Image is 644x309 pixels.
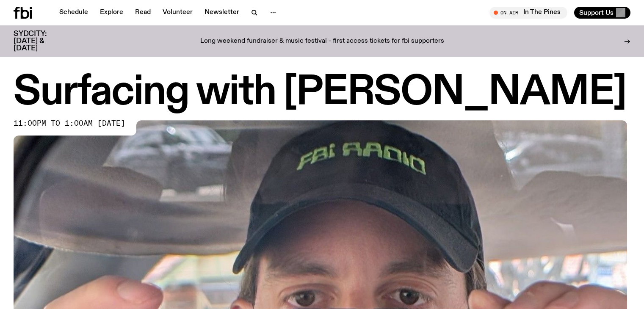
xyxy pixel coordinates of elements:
[489,7,567,19] button: On AirIn The Pines
[200,38,444,45] p: Long weekend fundraiser & music festival - first access tickets for fbi supporters
[95,7,128,19] a: Explore
[158,7,198,19] a: Volunteer
[54,7,93,19] a: Schedule
[574,7,630,19] button: Support Us
[14,120,125,127] span: 11:00pm to 1:00am [DATE]
[130,7,156,19] a: Read
[579,9,614,17] span: Support Us
[14,74,630,112] h1: Surfacing with [PERSON_NAME]
[199,7,244,19] a: Newsletter
[14,30,68,52] h3: SYDCITY: [DATE] & [DATE]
